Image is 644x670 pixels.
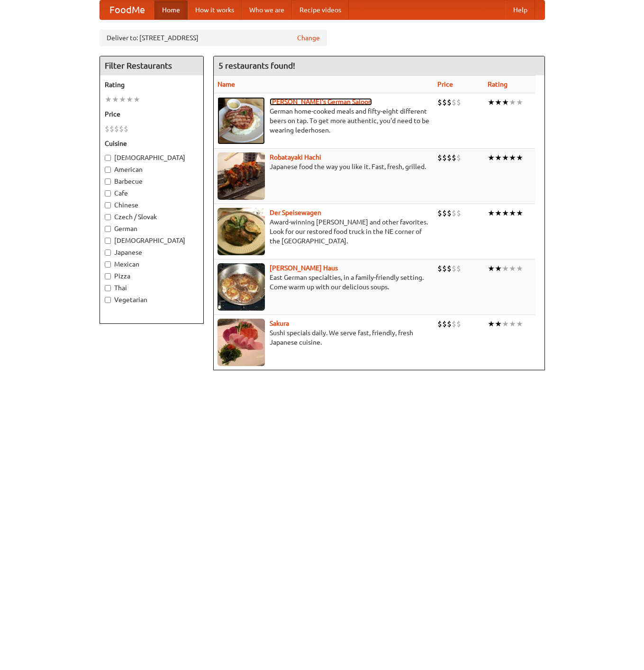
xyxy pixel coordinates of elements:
[516,208,523,218] li: ★
[105,177,199,186] label: Barbecue
[218,273,430,292] p: East German specialties, in a family-friendly setting. Come warm up with our delicious soups.
[495,208,502,218] li: ★
[502,152,509,163] li: ★
[495,263,502,274] li: ★
[105,202,111,208] input: Chinese
[509,263,516,274] li: ★
[218,97,265,144] img: esthers.jpg
[292,0,349,19] a: Recipe videos
[105,248,199,257] label: Japanese
[100,56,203,75] h4: Filter Restaurants
[506,0,535,19] a: Help
[447,152,452,163] li: $
[105,285,111,291] input: Thai
[516,263,523,274] li: ★
[488,319,495,329] li: ★
[119,124,124,134] li: $
[509,208,516,218] li: ★
[133,94,140,105] li: ★
[456,208,461,218] li: $
[502,263,509,274] li: ★
[502,208,509,218] li: ★
[270,153,321,161] a: Robatayaki Hachi
[502,319,509,329] li: ★
[509,319,516,329] li: ★
[105,167,111,173] input: American
[437,319,442,329] li: $
[105,165,199,174] label: American
[105,124,109,134] li: $
[488,80,508,88] a: Rating
[105,200,199,210] label: Chinese
[495,97,502,107] li: ★
[456,319,461,329] li: $
[442,97,447,107] li: $
[442,208,447,218] li: $
[112,94,119,105] li: ★
[437,80,453,88] a: Price
[105,214,111,220] input: Czech / Slovak
[105,271,199,281] label: Pizza
[105,109,199,119] h5: Price
[218,319,265,366] img: sakura.jpg
[488,263,495,274] li: ★
[218,61,295,70] ng-pluralize: 5 restaurants found!
[105,139,199,148] h5: Cuisine
[100,0,154,19] a: FoodMe
[218,217,430,246] p: Award-winning [PERSON_NAME] and other favorites. Look for our restored food truck in the NE corne...
[105,153,199,162] label: [DEMOGRAPHIC_DATA]
[218,107,430,135] p: German home-cooked meals and fifty-eight different beers on tap. To get more authentic, you'd nee...
[270,209,321,216] a: Der Speisewagen
[105,80,199,89] h5: Rating
[109,124,114,134] li: $
[114,124,119,134] li: $
[270,98,372,106] a: [PERSON_NAME]'s German Saloon
[516,152,523,163] li: ★
[437,152,442,163] li: $
[126,94,133,105] li: ★
[270,320,289,327] a: Sakura
[105,236,199,245] label: [DEMOGRAPHIC_DATA]
[297,33,320,43] a: Change
[456,263,461,274] li: $
[105,155,111,161] input: [DEMOGRAPHIC_DATA]
[218,152,265,200] img: robatayaki.jpg
[509,152,516,163] li: ★
[119,94,126,105] li: ★
[437,208,442,218] li: $
[516,97,523,107] li: ★
[105,295,199,304] label: Vegetarian
[242,0,292,19] a: Who we are
[218,328,430,347] p: Sushi specials daily. We serve fast, friendly, fresh Japanese cuisine.
[218,80,235,88] a: Name
[516,319,523,329] li: ★
[100,29,327,46] div: Deliver to: [STREET_ADDRESS]
[447,208,452,218] li: $
[105,261,111,268] input: Mexican
[154,0,188,19] a: Home
[105,190,111,197] input: Cafe
[502,97,509,107] li: ★
[437,263,442,274] li: $
[447,97,452,107] li: $
[218,162,430,171] p: Japanese food the way you like it. Fast, fresh, grilled.
[270,264,338,272] a: [PERSON_NAME] Haus
[105,259,199,269] label: Mexican
[105,94,112,105] li: ★
[105,273,111,279] input: Pizza
[447,263,452,274] li: $
[452,263,456,274] li: $
[188,0,242,19] a: How it works
[105,283,199,293] label: Thai
[456,97,461,107] li: $
[105,250,111,256] input: Japanese
[105,179,111,185] input: Barbecue
[218,263,265,311] img: kohlhaus.jpg
[447,319,452,329] li: $
[488,208,495,218] li: ★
